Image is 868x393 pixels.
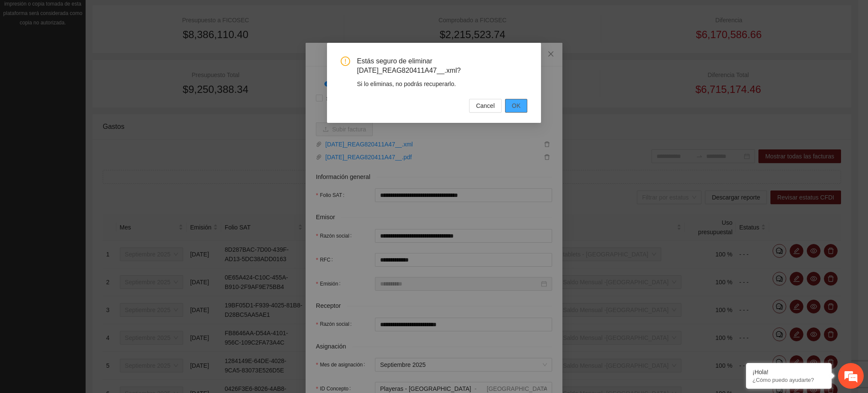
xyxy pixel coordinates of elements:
[512,101,520,110] span: OK
[140,4,161,25] div: Minimizar ventana de chat en vivo
[476,101,495,110] span: Cancel
[4,234,163,264] textarea: Escriba su mensaje y pulse “Intro”
[752,369,825,375] div: ¡Hola!
[45,44,144,55] div: Chatee con nosotros ahora
[357,79,527,89] div: Si lo eliminas, no podrás recuperarlo.
[752,377,825,383] p: ¿Cómo puedo ayudarte?
[505,99,527,113] button: OK
[357,57,527,76] span: Estás seguro de eliminar [DATE]_REAG820411A47__.xml?
[50,114,118,201] span: Estamos en línea.
[469,99,502,113] button: Cancel
[341,57,350,66] span: exclamation-circle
